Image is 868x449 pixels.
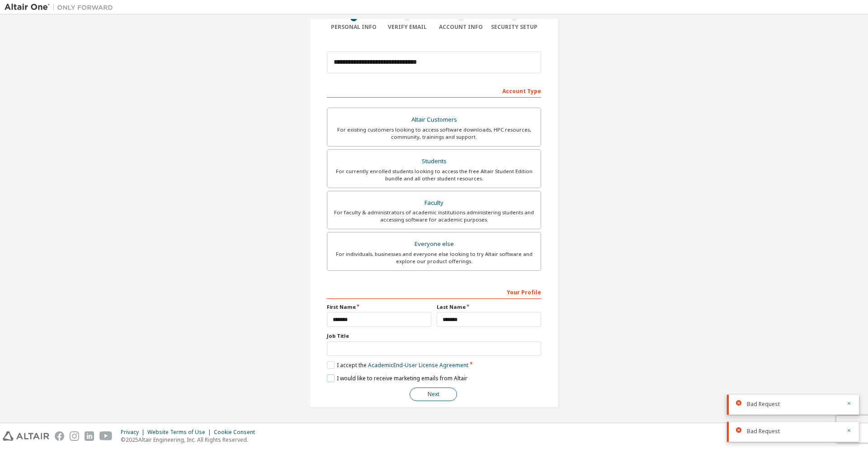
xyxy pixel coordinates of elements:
[121,429,147,436] div: Privacy
[333,250,535,265] div: For individuals, businesses and everyone else looking to try Altair software and explore our prod...
[488,24,542,31] div: Security Setup
[99,431,113,441] img: youtube.svg
[434,24,488,31] div: Account Info
[381,24,434,31] div: Verify Email
[368,361,468,369] a: Academic End-User License Agreement
[333,197,535,209] div: Faculty
[333,168,535,182] div: For currently enrolled students looking to access the free Altair Student Edition bundle and all ...
[747,401,780,408] span: Bad Request
[327,361,468,369] label: I accept the
[55,431,64,441] img: facebook.svg
[333,209,535,223] div: For faculty & administrators of academic institutions administering students and accessing softwa...
[410,388,457,401] button: Next
[333,113,535,126] div: Altair Customers
[121,436,260,444] p: © 2025 Altair Engineering, Inc. All Rights Reserved.
[327,374,467,382] label: I would like to receive marketing emails from Altair
[333,126,535,141] div: For existing customers looking to access software downloads, HPC resources, community, trainings ...
[333,155,535,168] div: Students
[437,303,541,311] label: Last Name
[327,284,541,299] div: Your Profile
[85,431,94,441] img: linkedin.svg
[327,83,541,98] div: Account Type
[70,431,79,441] img: instagram.svg
[333,238,535,250] div: Everyone else
[327,303,431,311] label: First Name
[214,429,260,436] div: Cookie Consent
[147,429,214,436] div: Website Terms of Use
[5,3,118,12] img: Altair One
[327,332,541,340] label: Job Title
[3,431,49,441] img: altair_logo.svg
[747,428,780,435] span: Bad Request
[327,24,381,31] div: Personal Info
